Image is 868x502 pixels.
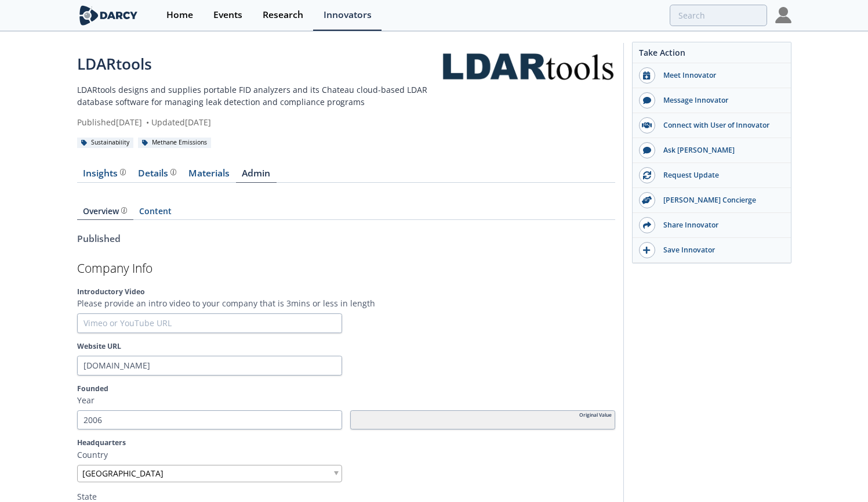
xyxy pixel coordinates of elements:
input: Advanced Search [670,5,767,26]
img: information.svg [120,169,126,175]
div: Overview [83,207,127,215]
div: Events [213,10,242,20]
div: Save Innovator [655,245,785,255]
div: Published [DATE] Updated [DATE] [77,116,441,128]
p: Please provide an intro video to your company that is 3mins or less in length [77,297,615,309]
button: Save Innovator [633,238,791,263]
input: Founded [77,410,342,430]
div: Research [263,10,303,20]
a: Materials [183,169,236,183]
div: Original Value [579,411,612,419]
label: Founded [77,384,615,394]
a: Details [132,169,183,183]
div: Take Action [633,46,791,63]
p: Country [77,449,615,461]
label: Introductory Video [77,287,615,297]
div: Innovators [324,10,372,20]
div: Home [166,10,193,20]
a: Overview [77,207,133,220]
label: Website URL [77,341,615,352]
div: Published [77,232,615,246]
img: information.svg [121,207,128,214]
div: Connect with User of Innovator [655,120,785,131]
div: Details [138,169,176,178]
div: Ask [PERSON_NAME] [655,145,785,156]
input: Website URL [77,356,342,375]
img: information.svg [170,169,177,175]
div: Sustainability [77,138,134,148]
div: Request Update [655,170,785,180]
div: [PERSON_NAME] Concierge [655,195,785,205]
div: Insights [83,169,126,178]
div: Message Innovator [655,95,785,106]
label: Headquarters [77,438,615,448]
h2: Company Info [77,262,615,275]
p: Year [77,394,615,406]
a: Insights [77,169,132,183]
a: Content [133,207,178,220]
div: [GEOGRAPHIC_DATA] [77,465,342,482]
p: LDARtools designs and supplies portable FID analyzers and its Chateau cloud-based LDAR database s... [77,84,441,108]
img: logo-wide.svg [77,5,140,26]
a: Admin [236,169,277,183]
div: Meet Innovator [655,70,785,81]
span: [GEOGRAPHIC_DATA] [82,467,164,479]
div: Share Innovator [655,220,785,230]
div: LDARtools [77,53,441,75]
span: • [144,117,151,128]
img: Profile [775,7,791,23]
input: Vimeo or YouTube URL [77,313,342,333]
div: Methane Emissions [138,138,212,148]
iframe: chat widget [819,456,856,490]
